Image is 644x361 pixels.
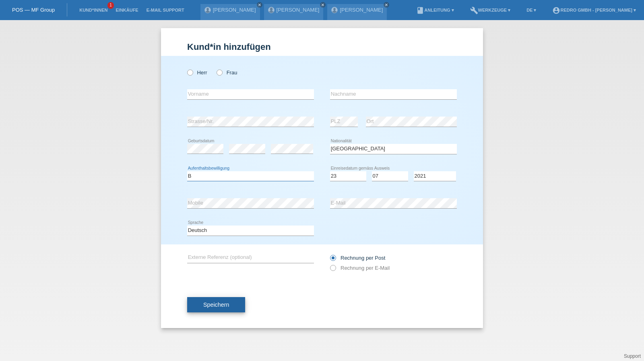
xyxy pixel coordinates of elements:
input: Rechnung per Post [330,255,335,265]
a: close [320,2,326,8]
a: close [257,2,262,8]
i: close [258,3,262,7]
h1: Kund*in hinzufügen [187,42,457,52]
a: account_circleRedro GmbH - [PERSON_NAME] ▾ [548,8,640,12]
i: build [470,6,478,14]
a: [PERSON_NAME] [277,7,320,13]
label: Herr [187,70,207,76]
a: bookAnleitung ▾ [412,8,458,12]
a: [PERSON_NAME] [213,7,256,13]
input: Herr [187,70,192,75]
a: buildWerkzeuge ▾ [466,8,515,12]
a: POS — MF Group [12,7,55,13]
button: Speichern [187,297,245,312]
a: Einkäufe [111,8,142,12]
input: Frau [217,70,222,75]
a: [PERSON_NAME] [340,7,383,13]
i: account_circle [552,6,560,14]
input: Rechnung per E-Mail [330,265,335,275]
label: Rechnung per E-Mail [330,265,390,271]
span: 1 [107,2,114,9]
a: Support [624,353,641,359]
i: close [384,3,388,7]
i: close [321,3,325,7]
label: Rechnung per Post [330,255,385,261]
a: E-Mail Support [142,8,188,12]
a: DE ▾ [522,8,540,12]
a: Kund*innen [75,8,111,12]
label: Frau [217,70,237,76]
span: Speichern [203,302,229,308]
i: book [416,6,424,14]
a: close [384,2,389,8]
